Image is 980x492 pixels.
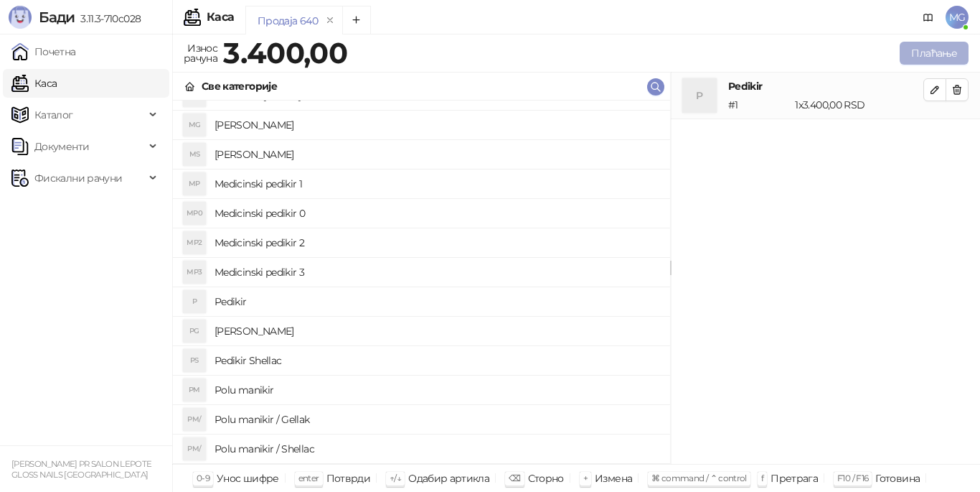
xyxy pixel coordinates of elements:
h4: Medicinski pedikir 0 [215,202,659,225]
h4: Medicinski pedikir 1 [215,172,659,195]
div: Продаја 640 [258,13,318,29]
span: enter [298,473,319,483]
div: Одабир артикла [408,469,489,488]
div: Сторно [528,469,564,488]
img: Logo [9,6,32,29]
span: 3.11.3-710c028 [75,12,141,25]
button: remove [321,14,339,27]
div: PM/ [183,437,206,460]
span: + [583,473,588,483]
small: [PERSON_NAME] PR SALON LEPOTE GLOSS NAILS [GEOGRAPHIC_DATA] [11,459,151,480]
span: Фискални рачуни [34,164,122,192]
a: Каса [11,69,57,98]
h4: Polu manikir [215,379,659,402]
div: Готовина [875,469,920,488]
h4: Medicinski pedikir 3 [215,261,659,284]
span: Документи [34,132,89,161]
span: f [761,473,763,483]
h4: Polu manikir / Shellac [215,437,659,460]
div: PM [183,379,206,402]
span: ↑/↓ [390,473,401,483]
div: P [682,78,717,113]
div: # 1 [725,97,792,113]
div: PM/ [183,408,206,431]
div: PG [183,320,206,343]
div: MS [183,143,206,166]
div: Каса [207,11,234,23]
div: 1 x 3.400,00 RSD [792,97,926,113]
span: ⌫ [509,473,520,483]
span: MG [946,6,969,29]
div: MP [183,172,206,195]
div: P [183,290,206,313]
div: Све категорије [202,78,277,94]
div: MP2 [183,231,206,254]
div: PS [183,349,206,372]
div: grid [173,101,670,464]
div: Претрага [771,469,818,488]
div: MG [183,113,206,136]
a: Почетна [11,37,76,66]
span: Бади [39,9,75,26]
h4: Medicinski pedikir 2 [215,231,659,254]
span: Каталог [34,101,73,129]
h4: Pedikir [728,78,923,94]
h4: Pedikir [215,290,659,313]
div: Потврди [326,469,371,488]
span: ⌘ command / ⌃ control [651,473,747,483]
h4: Polu manikir / Gellak [215,408,659,431]
div: MP0 [183,202,206,225]
div: Износ рачуна [181,39,220,68]
div: Унос шифре [217,469,279,488]
div: MP3 [183,261,206,284]
h4: Pedikir Shellac [215,349,659,372]
a: Документација [917,6,940,29]
span: F10 / F16 [837,473,868,483]
div: Измена [595,469,632,488]
strong: 3.400,00 [223,35,347,70]
span: 0-9 [197,473,209,483]
button: Плаћање [900,42,969,65]
h4: [PERSON_NAME] [215,320,659,343]
h4: [PERSON_NAME] [215,113,659,136]
button: Add tab [342,6,371,34]
h4: [PERSON_NAME] [215,143,659,166]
